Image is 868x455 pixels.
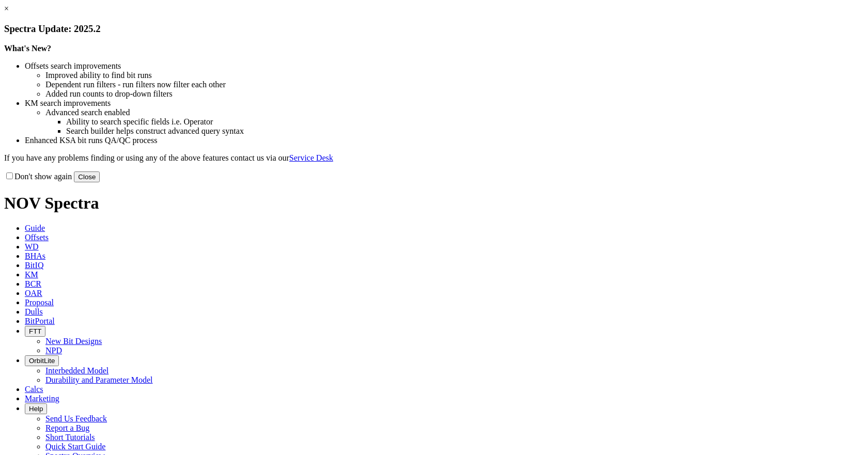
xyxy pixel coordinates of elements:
[25,242,39,251] span: WD
[4,172,72,181] label: Don't show again
[29,405,43,413] span: Help
[4,23,864,35] h3: Spectra Update: 2025.2
[45,337,102,346] a: New Bit Designs
[66,127,864,136] li: Search builder helps construct advanced query syntax
[45,71,864,80] li: Improved ability to find bit runs
[289,153,333,162] a: Service Desk
[4,194,864,213] h1: NOV Spectra
[25,261,43,270] span: BitIQ
[25,279,41,288] span: BCR
[45,423,89,432] a: Report a Bug
[25,394,59,403] span: Marketing
[29,327,41,335] span: FTT
[6,172,13,179] input: Don't show again
[45,108,864,117] li: Advanced search enabled
[29,357,55,365] span: OrbitLite
[4,4,9,13] a: ×
[25,61,864,71] li: Offsets search improvements
[25,307,43,316] span: Dulls
[25,270,38,279] span: KM
[45,346,62,355] a: NPD
[45,366,109,375] a: Interbedded Model
[25,385,43,394] span: Calcs
[25,317,55,325] span: BitPortal
[45,80,864,89] li: Dependent run filters - run filters now filter each other
[25,289,42,297] span: OAR
[45,433,95,442] a: Short Tutorials
[4,153,864,163] p: If you have any problems finding or using any of the above features contact us via our
[25,136,864,145] li: Enhanced KSA bit runs QA/QC process
[25,233,49,242] span: Offsets
[4,44,51,53] strong: What's New?
[45,89,864,99] li: Added run counts to drop-down filters
[25,298,54,307] span: Proposal
[45,414,107,423] a: Send Us Feedback
[25,99,864,108] li: KM search improvements
[45,442,105,451] a: Quick Start Guide
[66,117,864,127] li: Ability to search specific fields i.e. Operator
[25,252,45,260] span: BHAs
[25,224,45,232] span: Guide
[74,171,100,182] button: Close
[45,375,153,384] a: Durability and Parameter Model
